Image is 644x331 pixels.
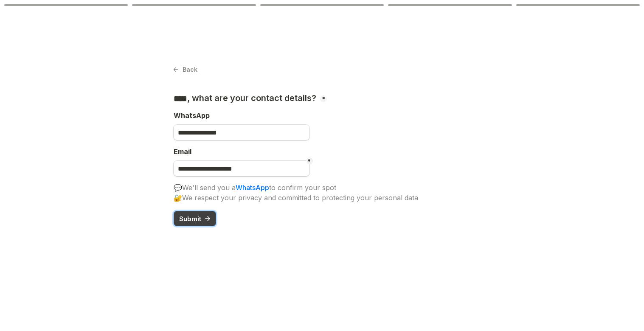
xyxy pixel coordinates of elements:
[174,111,210,120] span: WhatsApp
[179,216,201,222] span: Submit
[174,93,318,104] h3: , what are your contact details?
[174,125,309,140] input: , what are your contact details?
[183,67,197,73] span: Back
[236,183,269,192] a: WhatsApp
[174,64,198,76] button: Back
[269,183,336,192] span: to confirm your spot
[182,194,418,202] span: We respect your privacy and committed to protecting your personal data
[174,183,182,192] span: 💬
[174,193,471,203] div: 🔐
[174,147,191,156] span: Email
[174,211,217,226] button: Submit
[174,161,309,176] input: Untitled email field
[182,183,236,192] span: We'll send you a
